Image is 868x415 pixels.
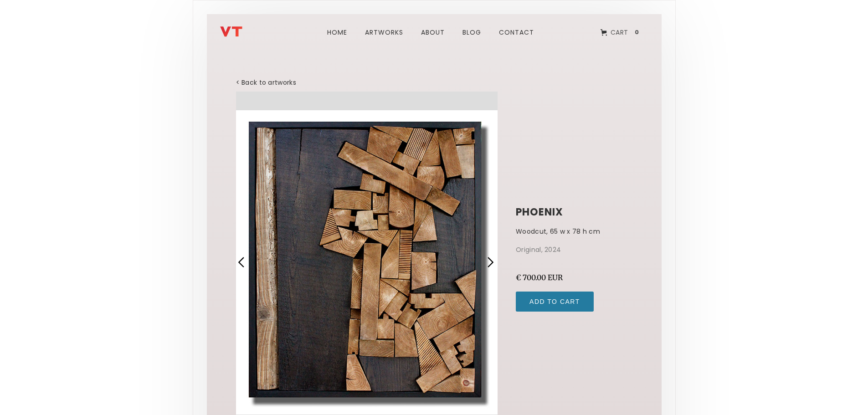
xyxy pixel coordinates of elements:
[493,17,539,47] a: Contact
[516,227,609,236] p: Woodcut, 65 w x 78 h cm
[457,17,487,47] a: blog
[236,78,296,87] a: < Back to artworks
[220,26,242,37] img: Vladimir Titov
[360,17,409,47] a: ARTWORks
[516,272,632,282] div: € 700.00 EUR
[594,24,648,41] a: Open cart
[611,28,628,37] div: Cart
[516,207,632,218] h1: Phoenix
[632,28,642,36] div: 0
[322,17,353,47] a: Home
[220,19,275,37] a: home
[516,245,632,254] p: Original, 2024
[416,17,450,47] a: about
[516,292,594,312] input: Add to Cart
